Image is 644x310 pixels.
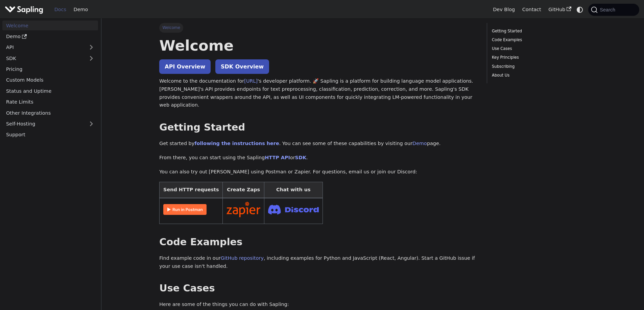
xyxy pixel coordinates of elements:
a: GitHub [545,4,575,15]
a: HTTP API [265,155,290,160]
th: Create Zaps [223,182,264,198]
a: SDK Overview [215,59,269,74]
img: Connect in Zapier [226,202,260,217]
button: Search (Command+K) [588,4,639,16]
a: Demo [2,32,98,41]
img: Sapling.ai [5,5,43,15]
a: Status and Uptime [2,86,98,96]
a: SDK [295,155,306,160]
p: Here are some of the things you can do with Sapling: [159,301,477,309]
img: Join Discord [268,203,319,217]
a: Rate Limits [2,97,98,107]
a: Support [2,130,98,140]
h1: Welcome [159,36,477,55]
a: SDK [2,53,85,63]
a: Contact [519,4,545,15]
a: About Us [492,72,583,79]
a: Getting Started [492,28,583,34]
a: Pricing [2,64,98,74]
p: From there, you can start using the Sapling or . [159,154,477,162]
a: Demo [412,141,427,146]
th: Chat with us [264,182,323,198]
a: Sapling.aiSapling.ai [5,5,46,15]
a: API [2,43,85,52]
a: Docs [51,4,70,15]
a: Key Principles [492,54,583,61]
h2: Getting Started [159,121,477,134]
a: Dev Blog [489,4,518,15]
button: Expand sidebar category 'SDK' [85,53,98,63]
h2: Use Cases [159,282,477,294]
a: Custom Models [2,75,98,85]
p: You can also try out [PERSON_NAME] using Postman or Zapier. For questions, email us or join our D... [159,168,477,176]
button: Switch between dark and light mode (currently system mode) [575,5,585,15]
p: Welcome to the documentation for 's developer platform. 🚀 Sapling is a platform for building lang... [159,77,477,109]
a: Self-Hosting [2,119,98,129]
nav: Breadcrumbs [159,23,477,32]
a: Welcome [2,21,98,30]
a: Demo [70,4,92,15]
a: GitHub repository [221,255,264,261]
p: Get started by . You can see some of these capabilities by visiting our page. [159,140,477,148]
h2: Code Examples [159,236,477,248]
button: Expand sidebar category 'API' [85,43,98,52]
a: [URL] [244,78,258,84]
th: Send HTTP requests [160,182,223,198]
a: Subscribing [492,63,583,70]
span: Search [598,7,619,12]
span: Welcome [159,23,183,32]
a: API Overview [159,59,211,74]
p: Find example code in our , including examples for Python and JavaScript (React, Angular). Start a... [159,254,477,271]
a: Code Examples [492,37,583,43]
a: following the instructions here [194,141,279,146]
a: Other Integrations [2,108,98,118]
a: Use Cases [492,46,583,52]
img: Run in Postman [163,204,207,215]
